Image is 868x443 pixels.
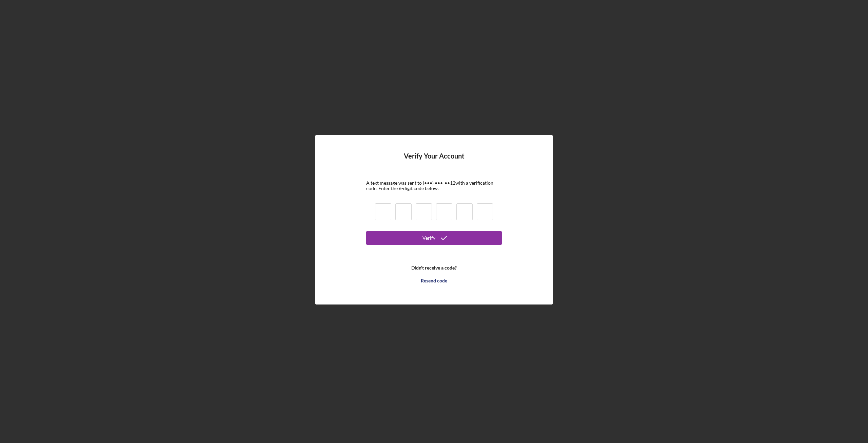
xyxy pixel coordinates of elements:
[422,231,435,245] div: Verify
[411,265,457,271] b: Didn't receive a code?
[366,231,502,245] button: Verify
[366,274,502,288] button: Resend code
[366,180,502,191] div: A text message was sent to (•••) •••-•• 12 with a verification code. Enter the 6-digit code below.
[404,152,465,170] h4: Verify Your Account
[421,274,447,288] div: Resend code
